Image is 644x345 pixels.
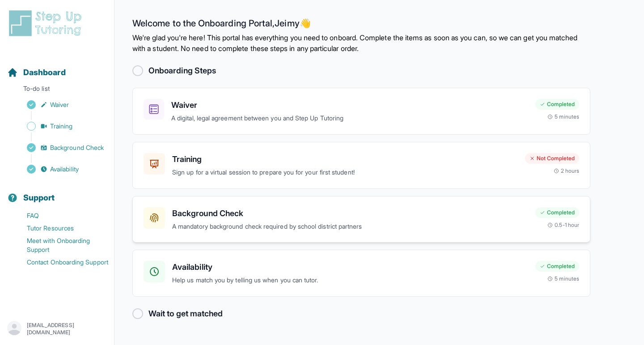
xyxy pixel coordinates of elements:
div: Completed [535,207,579,218]
div: Completed [535,99,579,110]
span: Background Check [50,143,104,152]
a: Contact Onboarding Support [7,256,114,268]
a: Tutor Resources [7,222,114,234]
h2: Welcome to the Onboarding Portal, Jeimy 👋 [132,18,590,32]
a: AvailabilityHelp us match you by telling us when you can tutor.Completed5 minutes [132,250,590,297]
a: Dashboard [7,66,66,79]
a: Meet with Onboarding Support [7,234,114,256]
p: To-do list [4,84,110,97]
p: Help us match you by telling us when you can tutor. [172,275,528,285]
button: Dashboard [4,52,110,82]
button: [EMAIL_ADDRESS][DOMAIN_NAME] [7,321,107,337]
a: Training [7,120,114,132]
span: Waiver [50,100,69,109]
span: Support [23,192,55,204]
span: Training [50,122,73,131]
h3: Background Check [172,207,528,220]
div: 5 minutes [547,275,579,282]
p: We're glad you're here! This portal has everything you need to onboard. Complete the items as soo... [132,32,590,54]
div: 2 hours [554,167,580,175]
img: logo [7,9,87,38]
a: Background CheckA mandatory background check required by school district partnersCompleted0.5-1 hour [132,196,590,243]
h3: Availability [172,261,528,273]
a: FAQ [7,209,114,222]
a: Background Check [7,141,114,154]
a: Waiver [7,98,114,111]
a: WaiverA digital, legal agreement between you and Step Up TutoringCompleted5 minutes [132,88,590,135]
h2: Wait to get matched [148,307,223,320]
span: Dashboard [23,66,66,79]
h2: Onboarding Steps [148,64,216,77]
div: 0.5-1 hour [547,221,579,229]
p: A mandatory background check required by school district partners [172,221,528,232]
p: A digital, legal agreement between you and Step Up Tutoring [171,113,528,124]
p: [EMAIL_ADDRESS][DOMAIN_NAME] [27,322,107,336]
a: Availability [7,163,114,175]
div: Completed [535,261,579,272]
h3: Training [172,153,518,166]
p: Sign up for a virtual session to prepare you for your first student! [172,167,518,178]
h3: Waiver [171,99,528,111]
a: TrainingSign up for a virtual session to prepare you for your first student!Not Completed2 hours [132,142,590,189]
div: Not Completed [525,153,579,164]
span: Availability [50,165,79,174]
button: Support [4,177,110,208]
div: 5 minutes [547,113,579,120]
